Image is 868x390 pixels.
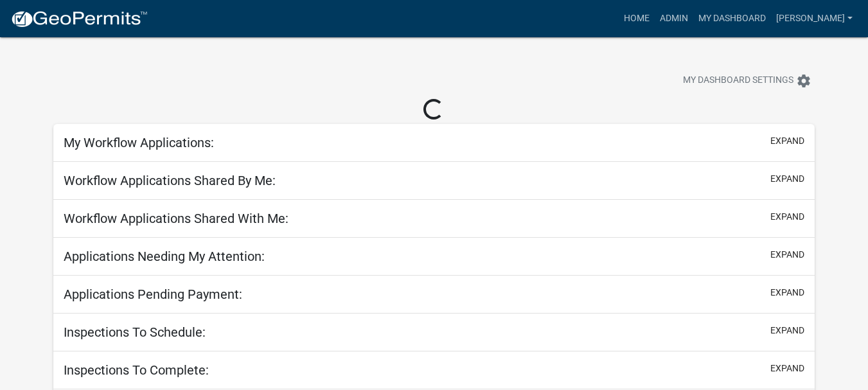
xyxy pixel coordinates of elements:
[64,135,214,150] h5: My Workflow Applications:
[693,6,771,31] a: My Dashboard
[770,210,804,224] button: expand
[683,73,793,89] span: My Dashboard Settings
[655,6,693,31] a: Admin
[770,324,804,337] button: expand
[770,134,804,148] button: expand
[64,362,209,378] h5: Inspections To Complete:
[770,172,804,186] button: expand
[64,324,206,340] h5: Inspections To Schedule:
[770,362,804,375] button: expand
[64,287,242,302] h5: Applications Pending Payment:
[796,73,811,89] i: settings
[64,211,288,226] h5: Workflow Applications Shared With Me:
[771,6,858,31] a: [PERSON_NAME]
[64,249,265,264] h5: Applications Needing My Attention:
[770,248,804,261] button: expand
[619,6,655,31] a: Home
[64,173,276,188] h5: Workflow Applications Shared By Me:
[673,68,822,93] button: My Dashboard Settingssettings
[770,286,804,299] button: expand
